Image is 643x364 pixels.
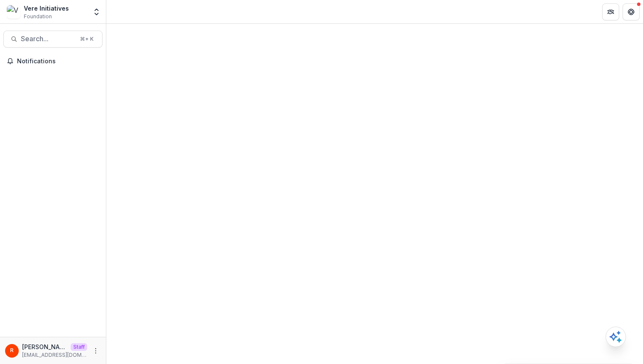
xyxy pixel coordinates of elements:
[7,5,20,19] img: Vere Initiatives
[21,35,75,43] span: Search...
[602,3,619,20] button: Partners
[91,346,101,356] button: More
[606,327,626,347] button: Open AI Assistant
[22,342,67,351] p: [PERSON_NAME]
[91,3,102,20] button: Open entity switcher
[22,351,87,359] p: [EMAIL_ADDRESS][DOMAIN_NAME]
[17,58,99,65] span: Notifications
[24,13,52,20] span: Foundation
[78,34,95,44] div: ⌘ + K
[3,31,102,48] button: Search...
[24,4,69,13] div: Vere Initiatives
[3,54,102,68] button: Notifications
[71,343,87,351] p: Staff
[10,348,14,353] div: Raj
[110,6,146,18] nav: breadcrumb
[623,3,640,20] button: Get Help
